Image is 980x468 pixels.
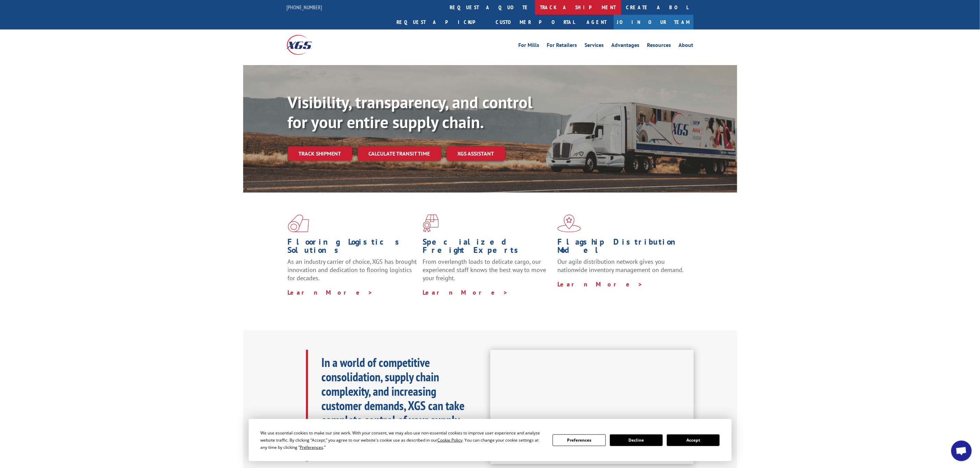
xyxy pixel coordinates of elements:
[951,441,972,461] div: Open chat
[423,288,508,296] a: Learn More >
[288,146,352,161] a: Track shipment
[553,434,605,446] button: Preferences
[557,280,643,288] a: Learn More >
[647,42,671,50] a: Resources
[423,258,552,288] p: From overlength loads to delicate cargo, our experienced staff knows the best way to move your fr...
[585,42,604,50] a: Services
[612,42,640,50] a: Advantages
[547,42,577,50] a: For Retailers
[288,258,417,282] span: As an industry carrier of choice, XGS has brought innovation and dedication to flooring logistics...
[260,429,544,451] div: We use essential cookies to make our site work. With your consent, we may also use non-essential ...
[358,146,441,161] a: Calculate transit time
[610,434,663,446] button: Decline
[288,238,417,258] h1: Flooring Logistics Solutions
[437,437,462,443] span: Cookie Policy
[667,434,720,446] button: Accept
[580,15,614,29] a: Agent
[392,15,491,29] a: Request a pickup
[288,214,309,232] img: xgs-icon-total-supply-chain-intelligence-red
[490,350,694,464] iframe: XGS Logistics Solutions
[614,15,694,29] a: Join Our Team
[519,42,540,50] a: For Mills
[679,42,694,50] a: About
[423,238,552,258] h1: Specialized Freight Experts
[288,91,533,133] b: Visibility, transparency, and control for your entire supply chain.
[557,238,687,258] h1: Flagship Distribution Model
[287,4,322,11] a: [PHONE_NUMBER]
[249,419,732,461] div: Cookie Consent Prompt
[491,15,580,29] a: Customer Portal
[557,214,581,232] img: xgs-icon-flagship-distribution-model-red
[557,258,684,274] span: Our agile distribution network gives you nationwide inventory management on demand.
[447,146,505,161] a: XGS ASSISTANT
[322,354,465,457] b: In a world of competitive consolidation, supply chain complexity, and increasing customer demands...
[300,444,323,450] span: Preferences
[423,214,439,232] img: xgs-icon-focused-on-flooring-red
[288,288,373,296] a: Learn More >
